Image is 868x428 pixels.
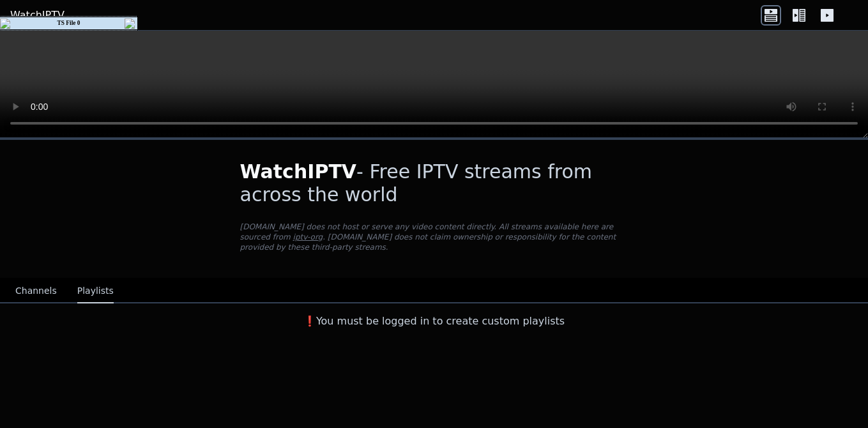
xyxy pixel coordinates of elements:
[293,233,323,241] a: iptv-org
[240,222,628,252] p: [DOMAIN_NAME] does not host or serve any video content directly. All streams available here are s...
[10,8,65,23] a: WatchIPTV
[15,279,57,303] button: Channels
[77,279,114,303] button: Playlists
[13,17,125,29] td: TS File 0
[125,19,137,29] img: close16.png
[240,160,628,206] h1: - Free IPTV streams from across the world
[240,160,357,183] span: WatchIPTV
[220,314,649,329] h3: ❗️You must be logged in to create custom playlists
